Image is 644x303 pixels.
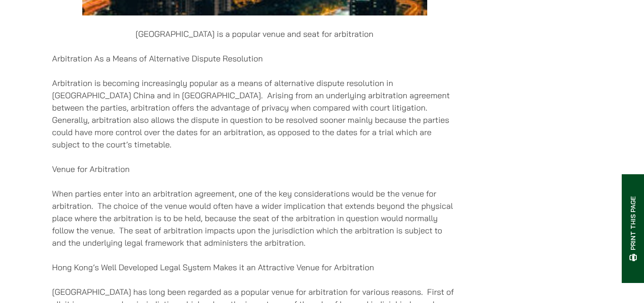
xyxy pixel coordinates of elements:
p: Venue for Arbitration [52,163,457,175]
p: When parties enter into an arbitration agreement, one of the key considerations would be the venu... [52,187,457,249]
p: Arbitration is becoming increasingly popular as a means of alternative dispute resolution in [GEO... [52,77,457,151]
p: [GEOGRAPHIC_DATA] is a popular venue and seat for arbitration [52,28,457,40]
p: Arbitration As a Means of Alternative Dispute Resolution [52,52,457,65]
p: Hong Kong’s Well Developed Legal System Makes it an Attractive Venue for Arbitration [52,261,457,273]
